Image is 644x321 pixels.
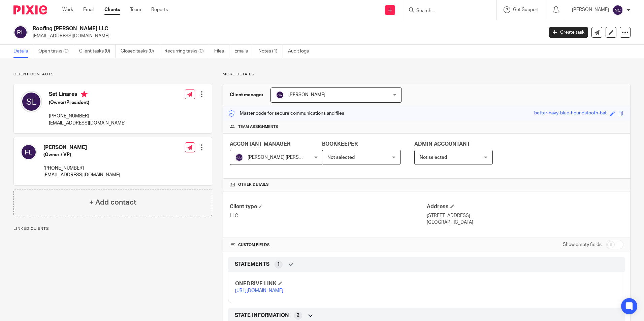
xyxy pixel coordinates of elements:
a: Team [130,6,141,13]
div: better-navy-blue-houndstooth-bat [534,110,607,117]
p: Client contacts [13,72,212,77]
a: Audit logs [288,45,314,58]
p: [PERSON_NAME] [572,6,609,13]
a: Details [13,45,33,58]
h4: [PERSON_NAME] [43,144,120,151]
img: svg%3E [21,144,37,160]
img: svg%3E [13,25,28,39]
span: ADMIN ACCOUNTANT [414,141,470,147]
p: [EMAIL_ADDRESS][DOMAIN_NAME] [43,172,120,178]
img: svg%3E [235,153,243,162]
p: [PHONE_NUMBER] [49,113,126,119]
span: 1 [277,261,280,268]
a: Work [62,6,73,13]
p: [STREET_ADDRESS] [427,212,623,219]
h4: Client type [230,203,426,210]
span: Team assignments [238,124,278,130]
a: Clients [104,6,120,13]
p: [EMAIL_ADDRESS][DOMAIN_NAME] [33,33,539,39]
img: svg%3E [21,91,42,112]
span: 2 [297,312,299,319]
h4: ONEDRIVE LINK [235,280,426,287]
h5: (Owner / VP) [43,151,120,158]
h5: (Owner/President) [49,99,126,106]
a: Emails [234,45,253,58]
p: LLC [230,212,426,219]
img: svg%3E [612,5,623,15]
span: STATE INFORMATION [235,312,289,319]
h3: Client manager [230,92,264,98]
p: [PHONE_NUMBER] [43,165,120,172]
h4: Address [427,203,623,210]
span: [PERSON_NAME] [PERSON_NAME] [248,155,323,160]
a: Reports [151,6,168,13]
a: [URL][DOMAIN_NAME] [235,288,283,293]
span: Not selected [327,155,355,160]
span: BOOKKEEPER [322,141,358,147]
h4: CUSTOM FIELDS [230,242,426,248]
span: ACCONTANT MANAGER [230,141,290,147]
label: Show empty fields [563,241,602,248]
span: Not selected [420,155,447,160]
h4: + Add contact [89,197,136,208]
a: Create task [549,27,588,38]
a: Open tasks (0) [38,45,74,58]
h2: Roofing [PERSON_NAME] LLC [33,25,438,32]
img: svg%3E [276,91,284,99]
p: Linked clients [13,226,212,231]
p: Master code for secure communications and files [228,110,344,117]
span: Get Support [513,7,539,12]
a: Files [214,45,229,58]
a: Notes (1) [258,45,283,58]
p: More details [223,72,631,77]
a: Email [83,6,94,13]
span: STATEMENTS [235,261,269,268]
a: Recurring tasks (0) [164,45,209,58]
a: Client tasks (0) [79,45,116,58]
input: Search [416,8,476,14]
p: [GEOGRAPHIC_DATA] [427,219,623,226]
h4: Set Linares [49,91,126,99]
i: Primary [81,91,88,98]
a: Closed tasks (0) [121,45,159,58]
span: [PERSON_NAME] [288,93,325,97]
span: Other details [238,182,269,187]
img: Pixie [13,5,47,14]
p: [EMAIL_ADDRESS][DOMAIN_NAME] [49,120,126,127]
